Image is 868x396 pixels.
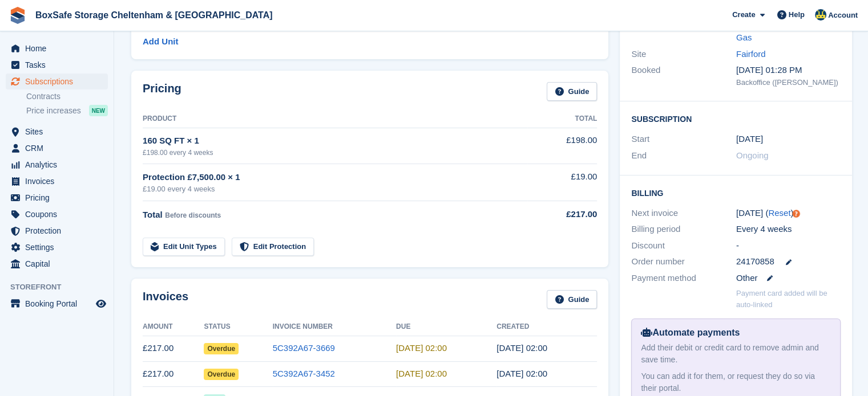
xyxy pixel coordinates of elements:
[143,183,527,195] div: £19.00 every 4 weeks
[631,19,736,44] div: Customer
[6,239,108,255] a: menu
[631,207,736,220] div: Next invoice
[143,318,204,336] th: Amount
[547,82,597,101] a: Guide
[496,318,597,336] th: Created
[31,6,277,25] a: BoxSafe Storage Cheltenham & [GEOGRAPHIC_DATA]
[527,128,597,164] td: £198.00
[6,296,108,312] a: menu
[25,157,94,173] span: Analytics
[26,91,108,102] a: Contracts
[736,288,841,310] p: Payment card added will be auto-linked
[25,124,94,140] span: Sites
[25,40,94,56] span: Home
[6,256,108,272] a: menu
[6,40,108,56] a: menu
[143,134,527,148] div: 160 SQ FT × 1
[631,133,736,146] div: Start
[26,105,81,116] span: Price increases
[527,164,597,201] td: £19.00
[828,10,858,21] span: Account
[6,124,108,140] a: menu
[631,113,841,124] h2: Subscription
[273,343,335,353] a: 5C392A67-3669
[736,239,841,252] div: -
[143,110,527,128] th: Product
[736,150,769,160] span: Ongoing
[736,207,841,220] div: [DATE] ( )
[25,239,94,255] span: Settings
[143,148,527,158] div: £198.00 every 4 weeks
[631,255,736,268] div: Order number
[631,239,736,252] div: Discount
[6,74,108,89] a: menu
[768,208,790,218] a: Reset
[10,281,114,293] span: Storefront
[641,342,831,366] div: Add their debit or credit card to remove admin and save time.
[25,173,94,189] span: Invoices
[631,149,736,162] div: End
[736,49,766,59] a: Fairford
[25,256,94,272] span: Capital
[641,370,831,394] div: You can add it for them, or request they do so via their portal.
[6,57,108,73] a: menu
[396,318,496,336] th: Due
[527,208,597,221] div: £217.00
[496,343,547,353] time: 2025-09-15 01:00:16 UTC
[25,296,94,312] span: Booking Portal
[25,223,94,239] span: Protection
[143,361,204,387] td: £217.00
[496,369,547,378] time: 2025-08-18 01:00:50 UTC
[736,133,763,146] time: 2025-03-03 01:00:00 UTC
[736,64,841,77] div: [DATE] 01:28 PM
[631,272,736,285] div: Payment method
[527,110,597,128] th: Total
[6,206,108,222] a: menu
[89,105,108,116] div: NEW
[25,140,94,156] span: CRM
[204,318,272,336] th: Status
[143,290,188,309] h2: Invoices
[143,336,204,361] td: £217.00
[25,57,94,73] span: Tasks
[789,9,805,21] span: Help
[736,255,774,268] span: 24170858
[736,272,841,285] div: Other
[6,223,108,239] a: menu
[143,210,163,219] span: Total
[547,290,597,309] a: Guide
[631,64,736,88] div: Booked
[396,369,447,378] time: 2025-08-19 01:00:00 UTC
[815,9,826,21] img: Kim Virabi
[143,82,181,101] h2: Pricing
[732,9,755,21] span: Create
[232,238,314,256] a: Edit Protection
[204,369,239,380] span: Overdue
[25,74,94,89] span: Subscriptions
[9,7,26,24] img: stora-icon-8386f47178a22dfd0bd8f6a31ec36ba5ce8667c1dd55bd0f319d3a0aa187defe.svg
[25,190,94,206] span: Pricing
[273,318,396,336] th: Invoice Number
[631,223,736,236] div: Billing period
[736,77,841,88] div: Backoffice ([PERSON_NAME])
[791,209,801,219] div: Tooltip anchor
[641,326,831,340] div: Automate payments
[396,343,447,353] time: 2025-09-16 01:00:00 UTC
[631,187,841,198] h2: Billing
[6,157,108,173] a: menu
[165,211,221,219] span: Before discounts
[736,223,841,236] div: Every 4 weeks
[26,104,108,117] a: Price increases NEW
[94,297,108,311] a: Preview store
[631,48,736,61] div: Site
[143,35,178,48] a: Add Unit
[273,369,335,378] a: 5C392A67-3452
[204,343,239,354] span: Overdue
[143,171,527,184] div: Protection £7,500.00 × 1
[143,238,225,256] a: Edit Unit Types
[6,140,108,156] a: menu
[6,190,108,206] a: menu
[6,173,108,189] a: menu
[25,206,94,222] span: Coupons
